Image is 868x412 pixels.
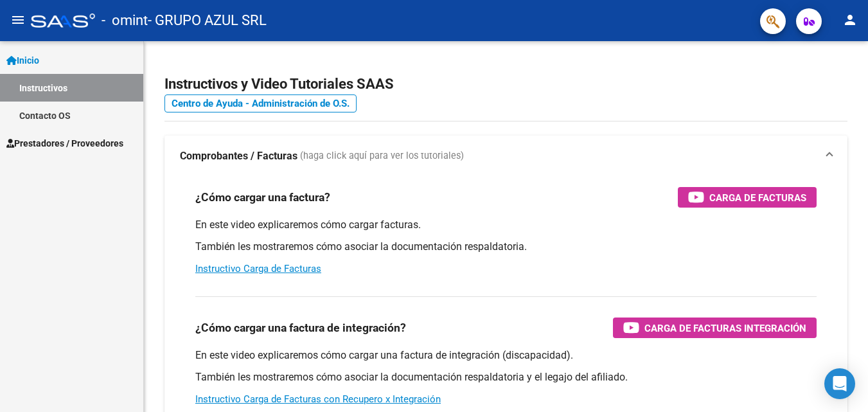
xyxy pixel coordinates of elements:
[6,136,123,150] span: Prestadores / Proveedores
[300,149,464,163] span: (haga click aquí para ver los tutoriales)
[195,319,406,337] h3: ¿Cómo cargar una factura de integración?
[824,368,855,399] div: Open Intercom Messenger
[678,187,817,208] button: Carga de Facturas
[195,218,817,232] p: En este video explicaremos cómo cargar facturas.
[195,240,817,254] p: También les mostraremos cómo asociar la documentación respaldatoria.
[6,53,39,67] span: Inicio
[164,94,357,112] a: Centro de Ayuda - Administración de O.S.
[195,263,321,274] a: Instructivo Carga de Facturas
[842,12,858,28] mat-icon: person
[195,188,330,206] h3: ¿Cómo cargar una factura?
[102,6,148,35] span: - omint
[709,190,806,206] span: Carga de Facturas
[644,320,806,336] span: Carga de Facturas Integración
[148,6,267,35] span: - GRUPO AZUL SRL
[195,370,817,384] p: También les mostraremos cómo asociar la documentación respaldatoria y el legajo del afiliado.
[195,393,441,405] a: Instructivo Carga de Facturas con Recupero x Integración
[164,136,847,177] mat-expansion-panel-header: Comprobantes / Facturas (haga click aquí para ver los tutoriales)
[613,318,817,338] button: Carga de Facturas Integración
[180,149,297,163] strong: Comprobantes / Facturas
[195,348,817,363] p: En este video explicaremos cómo cargar una factura de integración (discapacidad).
[10,12,26,28] mat-icon: menu
[164,72,847,96] h2: Instructivos y Video Tutoriales SAAS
